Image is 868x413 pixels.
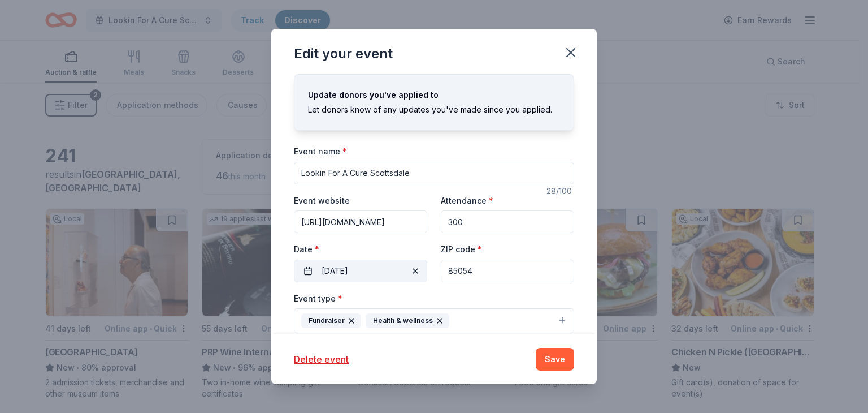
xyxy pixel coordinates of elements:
label: Attendance [441,195,493,206]
div: Update donors you've applied to [308,88,560,102]
label: Date [294,244,427,255]
input: Spring Fundraiser [294,162,574,184]
div: Health & wellness [366,313,449,328]
button: Delete event [294,352,349,366]
div: 28 /100 [546,184,574,198]
label: Event name [294,146,347,157]
button: [DATE] [294,260,427,282]
div: Let donors know of any updates you've made since you applied. [308,103,560,117]
label: ZIP code [441,244,482,255]
div: Fundraiser [301,313,361,328]
div: Edit your event [294,45,393,63]
label: Event website [294,195,350,206]
button: Save [536,348,574,371]
input: https://www... [294,210,427,233]
input: 12345 (U.S. only) [441,260,574,282]
input: 20 [441,210,574,233]
label: Event type [294,293,342,304]
button: FundraiserHealth & wellness [294,308,574,333]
